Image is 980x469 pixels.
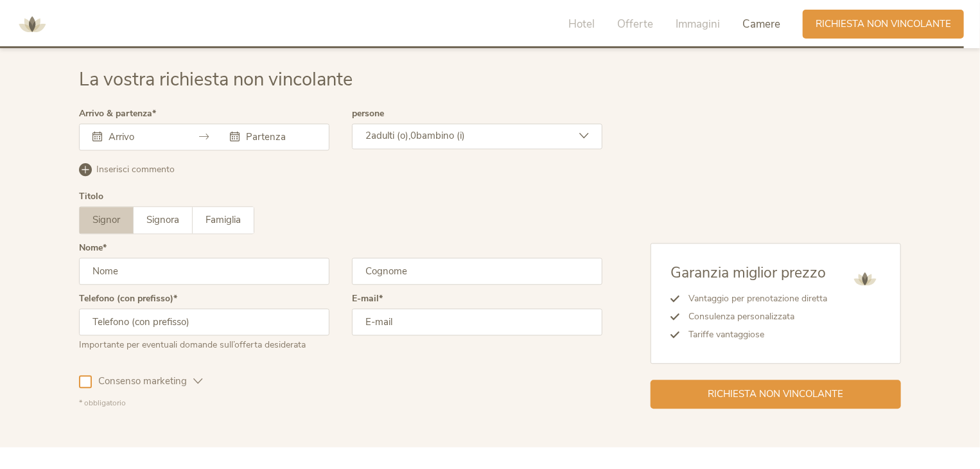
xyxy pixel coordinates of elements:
label: E-mail [352,294,383,303]
span: bambino (i) [416,129,465,142]
div: Importante per eventuali domande sull’offerta desiderata [79,335,329,351]
span: Inserisci commento [96,163,175,176]
label: persone [352,109,384,118]
input: Partenza [243,130,316,143]
span: Camere [742,17,780,31]
label: Arrivo & partenza [79,109,156,118]
span: adulti (o), [371,129,410,142]
a: AMONTI & LUNARIS Wellnessresort [13,19,51,28]
span: Consenso marketing [92,375,193,388]
span: Garanzia miglior prezzo [670,263,826,283]
label: Telefono (con prefisso) [79,294,177,303]
span: Offerte [617,17,653,31]
span: 2 [365,129,371,142]
input: Nome [79,258,329,285]
input: Arrivo [105,130,179,143]
span: Richiesta non vincolante [708,387,844,401]
span: Signor [92,213,120,226]
li: Tariffe vantaggiose [679,326,827,344]
input: Telefono (con prefisso) [79,308,329,335]
li: Vantaggio per prenotazione diretta [679,290,827,308]
span: Famiglia [206,213,241,226]
span: Hotel [568,17,595,31]
div: Titolo [79,192,103,201]
li: Consulenza personalizzata [679,308,827,326]
div: * obbligatorio [79,398,602,409]
span: Immagini [676,17,720,31]
input: E-mail [352,308,602,335]
span: Richiesta non vincolante [816,17,951,31]
label: Nome [79,243,107,252]
img: AMONTI & LUNARIS Wellnessresort [849,263,881,295]
span: La vostra richiesta non vincolante [79,67,353,92]
img: AMONTI & LUNARIS Wellnessresort [13,5,51,44]
input: Cognome [352,258,602,285]
span: Signora [146,213,179,226]
span: 0 [410,129,416,142]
